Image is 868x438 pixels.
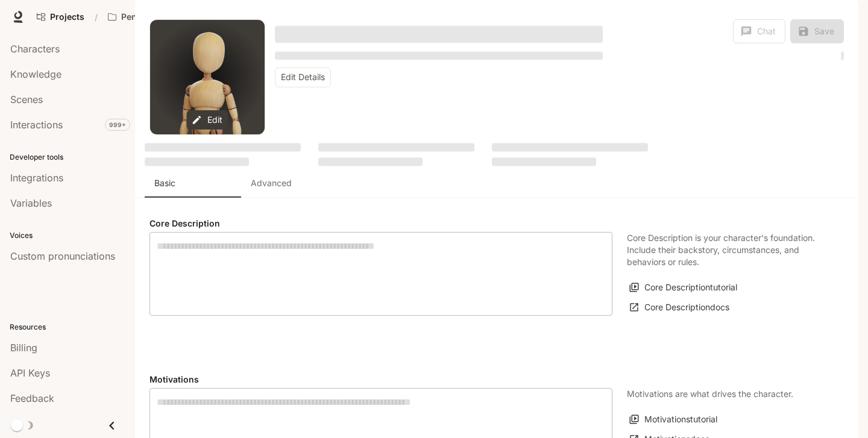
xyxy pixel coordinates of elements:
[627,278,740,298] button: Core Descriptiontutorial
[31,5,90,29] a: Go to projects
[627,388,793,400] p: Motivations are what drives the character.
[50,12,84,22] span: Projects
[102,5,207,29] button: Open workspace menu
[251,177,292,189] p: Advanced
[149,374,612,386] h4: Motivations
[187,110,228,130] button: Edit
[121,12,189,22] p: Pen Pals [Production]
[150,20,265,134] button: Open character avatar dialog
[90,11,102,23] div: /
[150,20,265,134] div: Avatar image
[275,19,603,48] button: Open character details dialog
[627,410,720,430] button: Motivationstutorial
[149,232,612,316] div: label
[149,217,612,230] h4: Core Description
[275,67,331,87] button: Edit Details
[154,177,175,189] p: Basic
[275,48,603,63] button: Open character details dialog
[627,298,732,318] a: Core Descriptiondocs
[627,232,829,268] p: Core Description is your character's foundation. Include their backstory, circumstances, and beha...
